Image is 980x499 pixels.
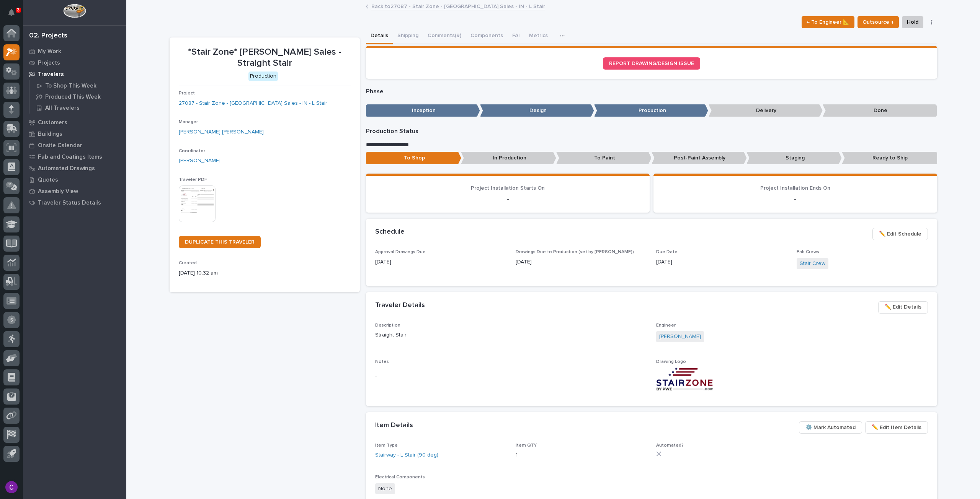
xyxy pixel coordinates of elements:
a: [PERSON_NAME] [PERSON_NAME] [179,128,264,136]
h2: Item Details [375,421,413,430]
img: pPbBaWfsgdNxjpK8mIT6Bp3BbcSscqk_Ebk1r1c7xVw [656,367,714,391]
a: Back to27087 - Stair Zone - [GEOGRAPHIC_DATA] Sales - IN - L Stair [371,2,545,10]
span: Fab Crews [797,250,819,254]
span: Outsource ↑ [862,18,894,27]
p: Traveler Status Details [38,200,101,206]
p: Projects [38,60,60,67]
span: Coordinator [179,149,205,153]
span: ✏️ Edit Details [885,302,921,312]
p: Production [594,104,708,117]
a: Projects [23,57,126,68]
span: Electrical Components [375,475,425,479]
p: [DATE] [375,258,506,266]
p: Customers [38,119,67,126]
span: Drawings Due to Production (set by [PERSON_NAME]) [516,250,634,254]
div: 02. Projects [29,32,67,40]
a: To Shop This Week [29,80,126,91]
p: - [663,194,928,203]
span: Hold [907,18,918,27]
h2: Traveler Details [375,301,425,310]
button: Metrics [524,28,552,44]
span: Drawing Logo [656,359,686,364]
p: Design [480,104,594,117]
a: My Work [23,46,126,57]
h2: Schedule [375,228,405,236]
a: [PERSON_NAME] [659,333,701,341]
p: 3 [17,7,20,13]
span: Manager [179,120,198,124]
span: Approval Drawings Due [375,250,426,254]
p: Produced This Week [45,94,101,101]
p: Phase [366,88,937,95]
p: [DATE] [516,258,647,266]
a: DUPLICATE THIS TRAVELER [179,236,261,248]
span: ⚙️ Mark Automated [805,423,856,432]
button: Outsource ↑ [857,16,899,28]
span: Project Installation Starts On [471,185,545,191]
button: Notifications [3,5,20,21]
p: All Travelers [45,105,80,112]
a: Produced This Week [29,91,126,102]
button: ← To Engineer 📐 [802,16,854,28]
span: Project [179,91,195,96]
a: Onsite Calendar [23,140,126,151]
p: [DATE] [656,258,787,266]
span: Item QTY [516,443,537,448]
a: Automated Drawings [23,163,126,174]
a: Traveler Status Details [23,197,126,208]
button: Hold [902,16,923,28]
span: ✏️ Edit Item Details [872,423,921,432]
button: FAI [508,28,524,44]
a: Quotes [23,174,126,185]
p: [DATE] 10:32 am [179,269,351,277]
p: My Work [38,48,61,55]
p: Done [823,104,937,117]
p: - [375,373,647,381]
p: Buildings [38,131,62,138]
p: To Shop This Week [45,83,96,89]
p: To Shop [366,152,461,164]
span: REPORT DRAWING/DESIGN ISSUE [609,61,694,66]
p: Quotes [38,177,58,184]
a: REPORT DRAWING/DESIGN ISSUE [603,57,700,70]
p: Ready to Ship [842,152,937,164]
a: Stairway - L Stair (90 deg) [375,451,438,459]
button: users-avatar [3,479,20,495]
button: ✏️ Edit Item Details [865,421,928,434]
p: - [375,194,640,203]
span: Item Type [375,443,398,448]
a: Assembly View [23,185,126,197]
span: None [375,483,395,494]
button: ⚙️ Mark Automated [799,421,862,434]
p: Assembly View [38,188,78,195]
button: Comments (9) [423,28,466,44]
p: *Stair Zone* [PERSON_NAME] Sales - Straight Stair [179,47,351,69]
img: Workspace Logo [63,4,86,18]
button: Components [466,28,508,44]
span: Traveler PDF [179,177,207,182]
a: 27087 - Stair Zone - [GEOGRAPHIC_DATA] Sales - IN - L Stair [179,99,327,107]
span: ✏️ Edit Schedule [879,229,921,239]
p: Straight Stair [375,331,647,339]
span: Engineer [656,323,676,328]
p: Automated Drawings [38,165,95,172]
span: ← To Engineer 📐 [807,18,849,27]
span: Description [375,323,400,328]
p: Inception [366,104,480,117]
p: Staging [746,152,842,164]
a: Customers [23,117,126,128]
p: Production Status [366,128,937,135]
button: ✏️ Edit Details [878,301,928,314]
a: Travelers [23,68,126,80]
a: Stair Crew [800,260,825,268]
p: In Production [461,152,556,164]
p: 1 [516,451,647,459]
p: Onsite Calendar [38,142,82,149]
button: ✏️ Edit Schedule [872,228,928,240]
p: To Paint [556,152,652,164]
button: Shipping [393,28,423,44]
p: Travelers [38,71,64,78]
span: DUPLICATE THIS TRAVELER [185,239,255,245]
span: Due Date [656,250,678,254]
div: Notifications3 [10,9,20,21]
